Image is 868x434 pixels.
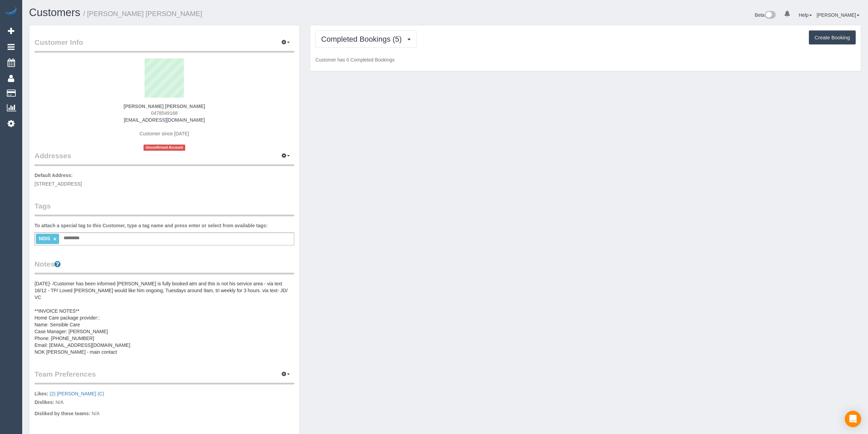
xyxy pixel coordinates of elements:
span: [STREET_ADDRESS] [35,181,82,187]
button: Completed Bookings (5) [315,30,417,48]
a: Help [799,12,812,18]
span: Completed Bookings (5) [321,35,405,43]
legend: Team Preferences [35,369,294,384]
div: Open Intercom Messenger [845,411,861,427]
strong: [PERSON_NAME] [PERSON_NAME] [123,104,205,109]
a: (2) [PERSON_NAME] (C) [50,391,104,396]
span: NDIS [39,236,50,241]
a: Customers [29,6,80,18]
small: / [PERSON_NAME] [PERSON_NAME] [83,10,202,17]
img: Automaid Logo [4,7,18,16]
span: Customer since [DATE] [139,131,189,136]
label: Likes: [35,390,48,397]
pre: [DATE]- /Customer has been informed [PERSON_NAME] is fully booked atm and this is not his service... [35,280,294,355]
p: Customer has 0 Completed Bookings [315,56,856,63]
a: Beta [755,12,776,18]
a: [PERSON_NAME] [817,12,859,18]
span: 0478549168 [151,110,178,116]
legend: Notes [35,259,294,274]
a: × [53,236,56,242]
legend: Customer Info [35,37,294,53]
a: [EMAIL_ADDRESS][DOMAIN_NAME] [124,117,205,123]
label: Default Address: [35,172,73,179]
span: N/A [92,411,99,416]
legend: Tags [35,201,294,216]
span: N/A [55,399,63,405]
label: To attach a special tag to this Customer, type a tag name and press enter or select from availabl... [35,222,268,229]
label: Dislikes: [35,399,54,406]
label: Disliked by these teams: [35,410,90,417]
button: Create Booking [809,30,856,45]
img: New interface [764,11,776,20]
span: Unconfirmed Account [144,145,185,150]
